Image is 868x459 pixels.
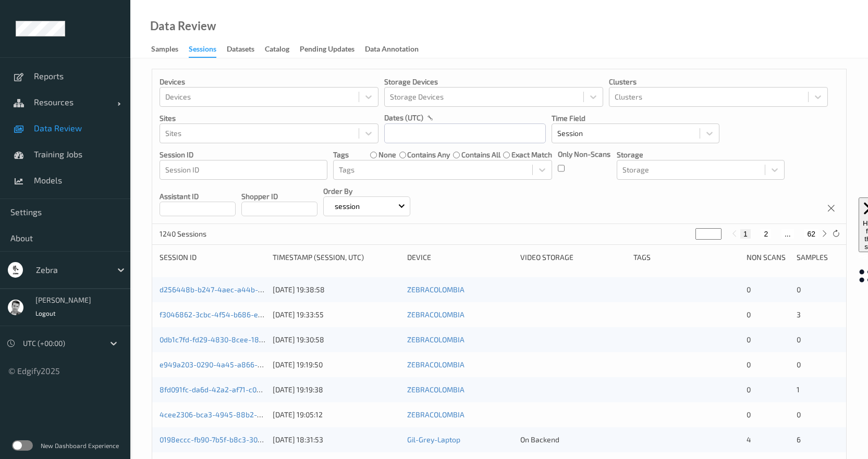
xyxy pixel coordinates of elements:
button: 2 [761,229,771,239]
p: Order By [323,186,410,196]
p: Clusters [609,77,828,87]
label: none [378,150,396,160]
div: Data Review [150,21,216,31]
a: f3046862-3cbc-4f54-b686-e35a257267ce [160,310,302,319]
span: 6 [797,435,801,444]
a: Samples [151,42,189,57]
div: [DATE] 19:05:12 [273,410,400,420]
a: ZEBRACOLOMBIA [407,335,464,344]
div: Non Scans [747,252,789,263]
a: Sessions [189,42,227,58]
label: contains all [461,150,500,160]
div: [DATE] 19:19:38 [273,384,400,395]
div: Session ID [160,252,265,263]
p: Tags [333,150,349,160]
a: ZEBRACOLOMBIA [407,285,464,294]
span: 0 [747,310,751,319]
div: Tags [633,252,739,263]
p: Devices [160,77,378,87]
button: 62 [804,229,818,239]
div: [DATE] 19:38:58 [273,284,400,295]
a: Catalog [265,42,300,57]
a: 0db1c7fd-fd29-4830-8cee-1882652f7b30 [160,335,299,344]
button: 1 [740,229,751,239]
label: exact match [511,150,552,160]
div: Video Storage [520,252,626,263]
span: 0 [747,285,751,294]
p: dates (UTC) [384,113,423,123]
span: 3 [797,310,801,319]
div: Timestamp (Session, UTC) [273,252,400,263]
div: Catalog [265,44,289,57]
div: [DATE] 19:30:58 [273,334,400,345]
p: Shopper ID [241,191,317,202]
div: Pending Updates [300,44,354,57]
a: ZEBRACOLOMBIA [407,310,464,319]
span: 0 [747,335,751,344]
span: 0 [797,335,801,344]
div: Samples [797,252,839,263]
button: ... [781,229,794,239]
p: Time Field [552,113,719,123]
p: Storage Devices [384,77,603,87]
div: Data Annotation [365,44,419,57]
div: [DATE] 18:31:53 [273,435,400,445]
a: ZEBRACOLOMBIA [407,385,464,394]
a: d256448b-b247-4aec-a44b-fa98cfd21ab2 [160,285,304,294]
a: 4cee2306-bca3-4945-88b2-ed822233f31a [160,410,305,419]
p: Assistant ID [160,191,236,202]
span: 0 [797,410,801,419]
p: session [331,201,363,212]
a: Pending Updates [300,42,365,57]
span: 0 [747,410,751,419]
span: 0 [797,360,801,369]
div: Sessions [189,44,216,58]
a: ZEBRACOLOMBIA [407,410,464,419]
a: Gil-Grey-Laptop [407,435,460,444]
a: e949a203-0290-4a45-a866-86dba178504d [160,360,308,369]
div: [DATE] 19:33:55 [273,309,400,320]
span: 0 [747,385,751,394]
p: 1240 Sessions [160,229,238,239]
span: 1 [797,385,800,394]
div: On Backend [520,435,626,445]
div: Datasets [227,44,254,57]
div: Samples [151,44,178,57]
p: Sites [160,113,378,123]
span: 0 [747,360,751,369]
a: 8fd091fc-da6d-42a2-af71-c0678a9794c2 [160,385,298,394]
span: 0 [797,285,801,294]
div: [DATE] 19:19:50 [273,359,400,370]
a: Datasets [227,42,265,57]
div: Device [407,252,513,263]
a: Data Annotation [365,42,429,57]
p: Storage [617,150,785,160]
p: Only Non-Scans [558,149,610,159]
a: ZEBRACOLOMBIA [407,360,464,369]
a: 0198eccc-fb90-7b5f-b8c3-30a152b202cc [160,435,297,444]
p: Session ID [160,150,327,160]
label: contains any [407,150,450,160]
span: 4 [747,435,751,444]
